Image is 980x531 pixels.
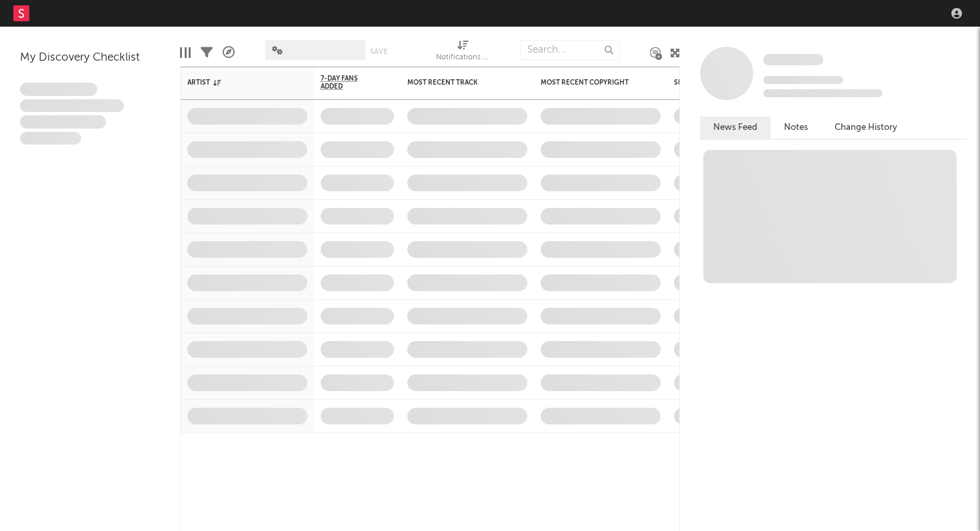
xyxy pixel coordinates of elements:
[187,79,287,87] div: Artist
[20,83,97,96] span: Lorem ipsum dolor
[436,33,489,72] div: Notifications (Artist)
[223,33,235,72] div: A&R Pipeline
[436,50,489,66] div: Notifications (Artist)
[700,117,771,139] button: News Feed
[20,99,124,113] span: Integer aliquet in purus et
[20,132,81,145] span: Aliquam viverra
[763,53,823,67] a: Some Artist
[407,79,507,87] div: Most Recent Track
[520,40,620,60] input: Search...
[180,33,191,72] div: Edit Columns
[541,79,641,87] div: Most Recent Copyright
[674,79,774,87] div: Spotify Monthly Listeners
[370,48,387,55] button: Save
[201,33,213,72] div: Filters
[20,50,160,66] div: My Discovery Checklist
[763,89,883,97] span: 0 fans last week
[20,115,106,129] span: Praesent ac interdum
[821,117,911,139] button: Change History
[321,75,374,91] span: 7-Day Fans Added
[771,117,821,139] button: Notes
[763,76,843,84] span: Tracking Since: [DATE]
[763,54,823,65] span: Some Artist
